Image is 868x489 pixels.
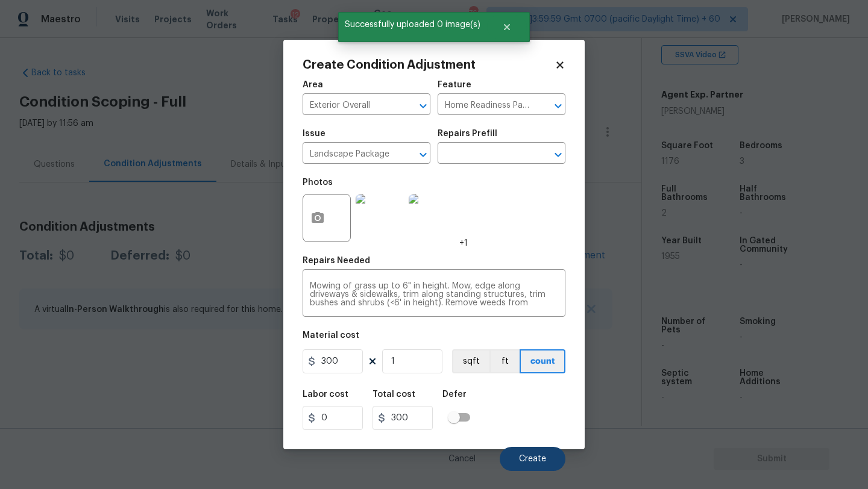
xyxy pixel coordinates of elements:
[438,129,497,138] h5: Repairs Prefill
[438,81,471,89] h5: Feature
[487,15,527,39] button: Close
[550,98,567,114] button: Open
[303,390,348,399] h5: Labor cost
[489,349,520,373] button: ft
[500,447,565,471] button: Create
[303,59,555,71] h2: Create Condition Adjustment
[373,390,415,399] h5: Total cost
[429,447,495,471] button: Cancel
[338,12,487,37] span: Successfully uploaded 0 image(s)
[520,349,565,373] button: count
[303,81,323,89] h5: Area
[442,390,467,399] h5: Defer
[519,455,546,464] span: Create
[452,349,489,373] button: sqft
[303,129,325,138] h5: Issue
[415,98,432,114] button: Open
[448,455,476,464] span: Cancel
